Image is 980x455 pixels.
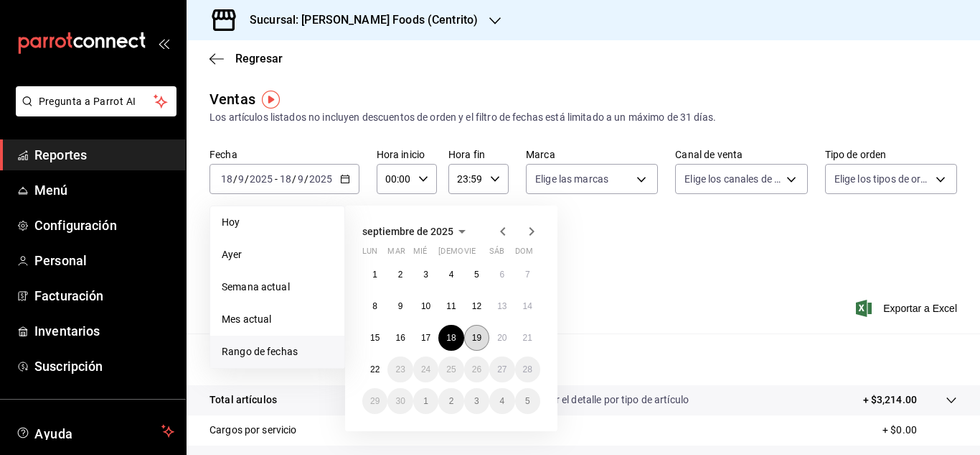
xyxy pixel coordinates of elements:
[387,247,405,262] abbr: martes
[262,91,280,109] img: Tooltip marker
[39,94,154,109] span: Pregunta a Parrot AI
[362,262,387,288] button: 1 de septiembre de 2025
[882,423,957,438] p: + $0.00
[238,12,478,29] h3: Sucursal: [PERSON_NAME] Foods (Centrito)
[489,293,514,319] button: 13 de septiembre de 2025
[395,333,405,343] abbr: 16 de septiembre de 2025
[233,173,237,185] span: /
[413,325,438,351] button: 17 de septiembre de 2025
[515,357,540,382] button: 28 de septiembre de 2025
[362,247,377,262] abbr: lunes
[304,173,308,185] span: /
[515,388,540,414] button: 5 de octubre de 2025
[209,423,297,438] p: Cargos por servicio
[423,396,428,406] abbr: 1 de octubre de 2025
[449,270,454,280] abbr: 4 de septiembre de 2025
[497,301,507,311] abbr: 13 de septiembre de 2025
[515,247,533,262] abbr: domingo
[209,110,957,125] div: Los artículos listados no incluyen descuentos de orden y el filtro de fechas está limitado a un m...
[489,325,514,351] button: 20 de septiembre de 2025
[863,392,917,408] p: + $3,214.00
[525,270,530,280] abbr: 7 de septiembre de 2025
[499,270,504,280] abbr: 6 de septiembre de 2025
[387,293,413,319] button: 9 de septiembre de 2025
[438,247,523,262] abbr: jueves
[209,150,359,160] label: Fecha
[377,150,437,160] label: Hora inicio
[413,388,438,414] button: 1 de octubre de 2025
[413,247,427,262] abbr: miércoles
[222,312,333,327] span: Mes actual
[34,145,174,165] span: Reportes
[387,325,413,351] button: 16 de septiembre de 2025
[34,321,174,341] span: Inventarios
[423,270,428,280] abbr: 3 de septiembre de 2025
[497,364,507,374] abbr: 27 de septiembre de 2025
[474,396,479,406] abbr: 3 de octubre de 2025
[249,173,273,185] input: ----
[362,388,387,414] button: 29 de septiembre de 2025
[370,396,380,406] abbr: 29 de septiembre de 2025
[472,364,481,374] abbr: 26 de septiembre de 2025
[308,173,333,185] input: ----
[413,357,438,382] button: 24 de septiembre de 2025
[464,247,476,262] abbr: viernes
[446,364,456,374] abbr: 25 de septiembre de 2025
[292,173,296,185] span: /
[497,333,507,343] abbr: 20 de septiembre de 2025
[464,293,489,319] button: 12 de septiembre de 2025
[372,270,377,280] abbr: 1 de septiembre de 2025
[395,396,405,406] abbr: 30 de septiembre de 2025
[449,396,454,406] abbr: 2 de octubre de 2025
[525,396,530,406] abbr: 5 de octubre de 2025
[474,270,479,280] abbr: 5 de septiembre de 2025
[387,388,413,414] button: 30 de septiembre de 2025
[220,173,233,185] input: --
[387,357,413,382] button: 23 de septiembre de 2025
[859,300,957,317] button: Exportar a Excel
[448,150,509,160] label: Hora fin
[362,357,387,382] button: 22 de septiembre de 2025
[523,333,532,343] abbr: 21 de septiembre de 2025
[515,325,540,351] button: 21 de septiembre de 2025
[413,262,438,288] button: 3 de septiembre de 2025
[209,392,277,408] p: Total artículos
[362,226,453,237] span: septiembre de 2025
[237,173,245,185] input: --
[398,270,403,280] abbr: 2 de septiembre de 2025
[222,344,333,359] span: Rango de fechas
[464,357,489,382] button: 26 de septiembre de 2025
[684,172,781,186] span: Elige los canales de venta
[515,262,540,288] button: 7 de septiembre de 2025
[362,325,387,351] button: 15 de septiembre de 2025
[489,247,504,262] abbr: sábado
[472,301,481,311] abbr: 12 de septiembre de 2025
[523,301,532,311] abbr: 14 de septiembre de 2025
[34,216,174,235] span: Configuración
[370,333,380,343] abbr: 15 de septiembre de 2025
[34,180,174,200] span: Menú
[535,172,608,186] span: Elige las marcas
[472,333,481,343] abbr: 19 de septiembre de 2025
[362,293,387,319] button: 8 de septiembre de 2025
[16,86,176,116] button: Pregunta a Parrot AI
[370,364,380,374] abbr: 22 de septiembre de 2025
[834,172,930,186] span: Elige los tipos de orden
[279,173,292,185] input: --
[675,150,807,160] label: Canal de venta
[222,215,333,230] span: Hoy
[438,293,463,319] button: 11 de septiembre de 2025
[499,396,504,406] abbr: 4 de octubre de 2025
[413,293,438,319] button: 10 de septiembre de 2025
[34,357,174,376] span: Suscripción
[34,286,174,305] span: Facturación
[34,423,156,440] span: Ayuda
[222,280,333,295] span: Semana actual
[387,262,413,288] button: 2 de septiembre de 2025
[245,173,249,185] span: /
[446,301,456,311] abbr: 11 de septiembre de 2025
[421,364,430,374] abbr: 24 de septiembre de 2025
[438,325,463,351] button: 18 de septiembre de 2025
